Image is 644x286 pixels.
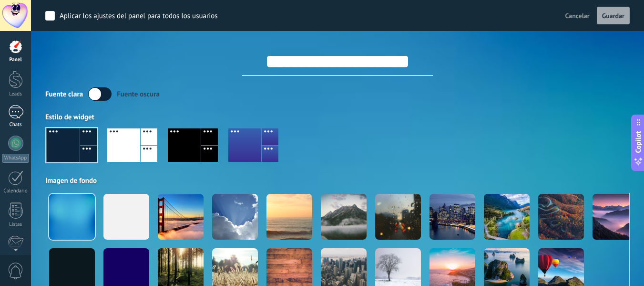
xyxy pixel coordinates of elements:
div: Imagen de fondo [45,176,630,185]
div: Chats [2,122,30,128]
div: Fuente clara [45,90,83,99]
span: Copilot [634,131,643,153]
button: Cancelar [562,9,593,23]
div: Estilo de widget [45,113,630,122]
span: Cancelar [565,11,590,20]
div: Aplicar los ajustes del panel para todos los usuarios [60,11,218,21]
div: Fuente oscura [117,90,160,99]
span: Guardar [602,12,624,19]
button: Guardar [597,7,630,25]
div: WhatsApp [2,154,29,163]
div: Leads [2,91,30,97]
div: Listas [2,222,30,228]
div: Calendario [2,188,30,194]
div: Panel [2,57,30,63]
